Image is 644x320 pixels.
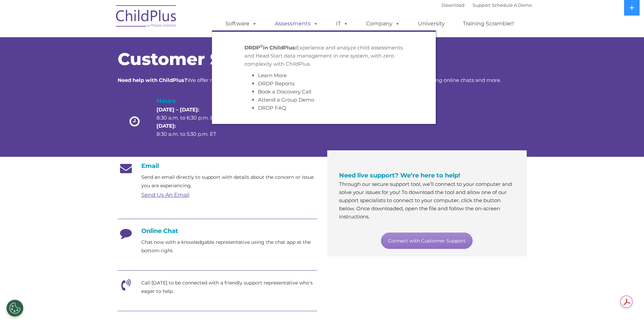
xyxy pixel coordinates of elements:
a: Download [442,2,464,8]
strong: [DATE] – [DATE]: [157,106,199,113]
a: Attend a Group Demo [258,97,314,103]
a: Assessments [268,17,325,30]
a: Training Scramble!! [456,17,521,30]
a: IT [329,17,355,30]
font: | [442,2,532,8]
p: 8:30 a.m. to 6:30 p.m. ET 8:30 a.m. to 5:30 p.m. ET [157,106,228,138]
a: Schedule A Demo [492,2,532,8]
strong: Need help with ChildPlus? [118,77,187,83]
span: We offer many convenient ways to contact our amazing Customer Support representatives, including ... [118,77,501,83]
a: Company [359,17,407,30]
a: Book a Discovery Call [258,88,311,95]
strong: DRDP in ChildPlus: [244,44,296,51]
span: Customer Support [118,49,283,69]
p: Call [DATE] to be connected with a friendly support representative who's eager to help. [141,279,317,296]
a: Software [219,17,264,30]
a: Learn More [258,72,287,79]
a: Connect with Customer Support [381,233,473,249]
button: Cookies Settings [6,300,23,317]
h4: Hours [157,96,228,106]
h4: Online Chat [118,227,317,235]
a: DRDP Reports [258,80,294,87]
a: Support [473,2,491,8]
span: Need live support? We’re here to help! [339,172,460,179]
p: Send an email directly to support with details about the concern or issue you are experiencing. [141,173,317,190]
sup: © [260,44,263,48]
p: Chat now with a knowledgable representative using the chat app at the bottom right. [141,238,317,255]
a: DRDP FAQ [258,105,286,111]
strong: [DATE]: [157,123,176,129]
a: University [411,17,452,30]
h4: Email [118,162,317,170]
p: Experience and analyze child assessments and Head Start data management in one system, with zero ... [244,44,403,68]
a: Send Us An Email [141,192,189,198]
p: Through our secure support tool, we’ll connect to your computer and solve your issues for you! To... [339,180,515,221]
img: ChildPlus by Procare Solutions [113,0,180,34]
